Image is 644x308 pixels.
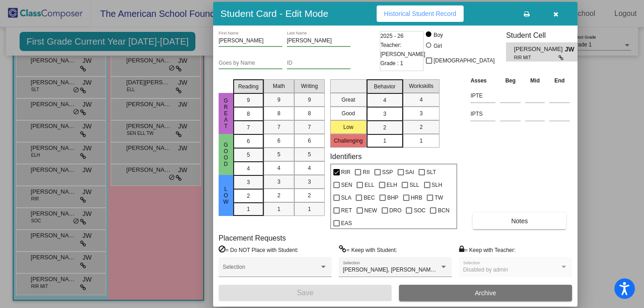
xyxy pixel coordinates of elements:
[341,192,352,203] span: SLA
[341,167,351,178] span: RIR
[247,96,250,104] span: 9
[341,205,352,216] span: RET
[220,8,328,19] h3: Student Card - Edit Mode
[433,31,443,39] div: Boy
[301,82,318,90] span: Writing
[219,245,298,254] label: = Do NOT Place with Student:
[383,123,386,132] span: 2
[222,186,230,205] span: Low
[341,218,352,229] span: EAS
[463,267,508,273] span: Disabled by admin
[247,178,250,186] span: 3
[273,82,285,90] span: Math
[434,55,495,66] span: [DEMOGRAPHIC_DATA]
[297,289,313,297] span: Save
[222,98,230,129] span: Great
[308,109,311,118] span: 8
[498,76,523,86] th: Beg
[277,123,281,131] span: 7
[377,5,464,22] button: Historical Student Record
[387,192,399,203] span: BHP
[470,89,496,103] input: assessment
[343,267,532,273] span: [PERSON_NAME], [PERSON_NAME], [PERSON_NAME], [PERSON_NAME]
[277,150,281,159] span: 5
[247,137,250,145] span: 6
[414,205,425,216] span: SOC
[219,234,286,242] label: Placement Requests
[383,96,386,104] span: 4
[308,164,311,172] span: 4
[277,164,281,172] span: 4
[434,192,443,203] span: TW
[514,54,558,61] span: RIR MIT
[523,76,547,86] th: Mid
[247,192,250,200] span: 2
[409,180,419,190] span: SLL
[405,167,414,178] span: SAI
[247,151,250,159] span: 5
[308,205,311,213] span: 1
[475,289,496,297] span: Archive
[363,192,375,203] span: BEC
[511,217,528,225] span: Notes
[277,137,281,145] span: 6
[380,41,425,59] span: Teacher: [PERSON_NAME]
[222,142,230,167] span: Good
[389,205,402,216] span: DRO
[468,76,498,86] th: Asses
[219,285,392,301] button: Save
[387,180,397,190] span: ELH
[432,180,442,190] span: SLH
[247,205,250,213] span: 1
[438,205,449,216] span: BCN
[364,205,377,216] span: NEW
[364,180,374,190] span: ELL
[426,167,436,178] span: SLT
[383,137,386,145] span: 1
[419,137,423,145] span: 1
[277,109,281,118] span: 8
[308,191,311,200] span: 2
[473,213,566,229] button: Notes
[247,110,250,118] span: 8
[308,150,311,159] span: 5
[308,137,311,145] span: 6
[277,96,281,104] span: 9
[399,285,572,301] button: Archive
[565,45,578,54] span: JW
[433,42,442,50] div: Girl
[363,167,369,178] span: RII
[419,109,423,118] span: 3
[277,178,281,186] span: 3
[330,152,362,161] label: Identifiers
[308,123,311,131] span: 7
[409,82,434,90] span: Workskills
[277,191,281,200] span: 2
[383,110,386,118] span: 3
[419,123,423,131] span: 2
[506,31,585,40] h3: Student Cell
[277,205,281,213] span: 1
[384,10,456,17] span: Historical Student Record
[459,245,516,254] label: = Keep with Teacher:
[382,167,393,178] span: SSP
[238,82,259,91] span: Reading
[380,31,404,41] span: 2025 - 26
[514,45,565,54] span: [PERSON_NAME]
[547,76,572,86] th: End
[470,107,496,121] input: assessment
[247,123,250,132] span: 7
[374,82,395,91] span: Behavior
[308,178,311,186] span: 3
[247,164,250,173] span: 4
[219,60,282,67] input: goes by name
[339,245,397,254] label: = Keep with Student:
[419,96,423,104] span: 4
[380,59,403,68] span: Grade : 1
[411,192,422,203] span: HRB
[341,180,353,190] span: SEN
[308,96,311,104] span: 9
